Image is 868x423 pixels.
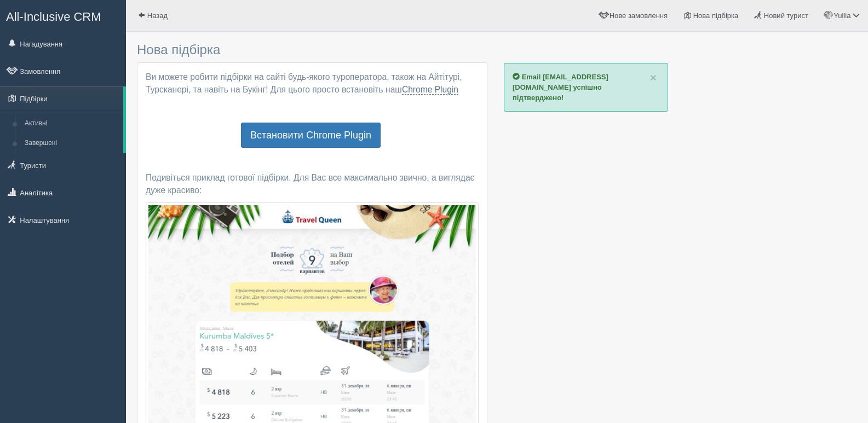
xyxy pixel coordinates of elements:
[402,85,458,95] a: Chrome Plugin
[764,11,808,20] span: Новий турист
[146,71,479,96] p: Ви можете робити підбірки на сайті будь-якого туроператора, також на Айтітурі, Турсканері, та нав...
[693,11,739,20] span: Нова підбірка
[833,11,850,20] span: Yuliia
[1,1,125,31] a: All-Inclusive CRM
[610,11,668,20] span: Нове замовлення
[137,43,487,57] h3: Нова підбірка
[146,172,479,197] p: Подивіться приклад готової підбірки. Для Вас все максимально звично, а виглядає дуже красиво:
[6,10,101,24] span: All-Inclusive CRM
[241,123,381,148] a: Встановити Chrome Plugin
[650,71,657,84] span: ×
[147,11,168,20] span: Назад
[650,72,657,83] button: Close
[513,73,608,102] b: Email [EMAIL_ADDRESS][DOMAIN_NAME] успішно підтверджено!
[20,134,123,153] a: Завершені
[20,114,123,134] a: Активні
